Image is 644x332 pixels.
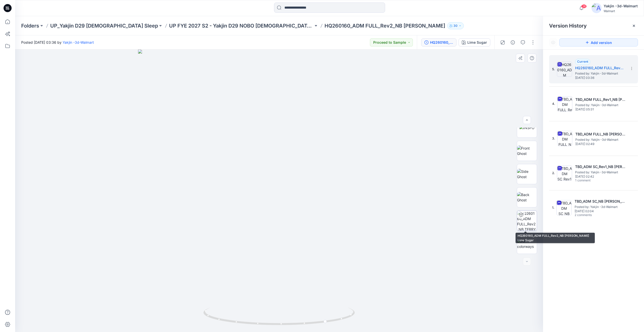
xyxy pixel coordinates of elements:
[517,192,537,203] img: Back Ghost
[575,213,610,217] span: 2 comments
[50,22,158,29] a: UP_Yakjin D29 [DEMOGRAPHIC_DATA] Sleep
[169,22,313,29] a: UP FYE 2027 S2 - Yakjin D29 NOBO [DEMOGRAPHIC_DATA] Sleepwear
[21,40,94,45] span: Posted [DATE] 03:36 by
[575,71,626,76] span: Posted by: Yakjin -3d-Walmart
[575,76,626,80] span: [DATE] 03:36
[557,131,572,146] img: TBD_ADM FULL_NB TERRY SKORT OPT1
[575,198,625,204] h5: TBD_ADM SC_NB TERRY SKORT OPT1
[575,209,625,213] span: [DATE] 02:04
[557,62,572,77] img: HQ260160_ADM FULL_Rev2_NB TERRY SKORT
[575,103,626,108] span: Posted by: Yakjin -3d-Walmart
[552,102,555,106] span: 4.
[592,3,602,13] img: avatar
[575,204,625,209] span: Posted by: Yakjin -3d-Walmart
[325,22,445,29] p: HQ260160_ADM FULL_Rev2_NB [PERSON_NAME]
[559,38,638,46] button: Add version
[517,239,537,249] img: All colorways
[549,38,557,46] button: Show Hidden Versions
[552,67,555,72] span: 5.
[430,40,453,45] div: HQ260160_ADM FULL_Rev2_NB TERRY SKORT
[552,136,555,141] span: 3.
[575,137,626,142] span: Posted by: Yakjin -3d-Walmart
[519,125,534,130] img: INSPO
[557,165,572,181] img: TBD_ADM SC_Rev1_NB TERRY SKORT OPT1
[577,60,588,63] span: Current
[453,23,458,29] p: 30
[575,108,626,111] span: [DATE] 05:31
[604,3,638,9] div: Yakjin -3d-Walmart
[517,169,537,179] img: Side Ghost
[575,175,626,178] span: [DATE] 02:42
[459,38,490,46] button: Lime Sugar
[509,38,517,46] button: Details
[552,205,554,210] span: 1.
[575,65,626,71] h5: HQ260160_ADM FULL_Rev2_NB TERRY SKORT
[517,211,537,230] img: HQ260160_ADM FULL_Rev2_NB TERRY SKORT Lime Sugar
[552,171,555,175] span: 2.
[575,164,626,170] h5: TBD_ADM SC_Rev1_NB TERRY SKORT OPT1
[581,4,587,8] span: 26
[549,23,587,29] span: Version History
[63,40,94,44] a: Yakjin -3d-Walmart
[556,200,572,215] img: TBD_ADM SC_NB TERRY SKORT OPT1
[575,179,610,183] span: 1 comment
[575,131,626,137] h5: TBD_ADM FULL_NB TERRY SKORT OPT1
[575,97,626,103] h5: TBD_ADM FULL_Rev1_NB TERRY SKORT OPT1
[421,38,457,46] button: HQ260160_ADM FULL_Rev2_NB [PERSON_NAME]
[447,22,464,29] button: 30
[21,22,39,29] a: Folders
[557,96,572,111] img: TBD_ADM FULL_Rev1_NB TERRY SKORT OPT1
[632,24,636,28] button: Close
[575,170,626,175] span: Posted by: Yakjin -3d-Walmart
[575,142,626,146] span: [DATE] 02:49
[467,40,487,45] div: Lime Sugar
[604,9,638,13] div: Walmart
[517,146,537,156] img: Front Ghost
